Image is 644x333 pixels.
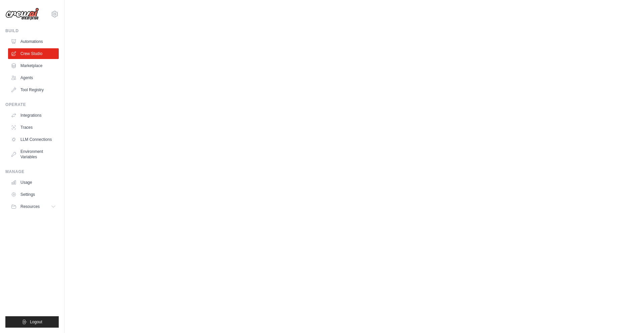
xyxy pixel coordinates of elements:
a: Usage [8,177,59,188]
a: LLM Connections [8,134,59,145]
button: Logout [5,316,59,328]
a: Agents [8,72,59,83]
a: Tool Registry [8,85,59,95]
span: Logout [30,319,42,325]
button: Resources [8,201,59,212]
a: Marketplace [8,60,59,71]
img: Logo [5,8,39,20]
a: Traces [8,122,59,133]
a: Settings [8,189,59,200]
a: Automations [8,36,59,47]
a: Environment Variables [8,146,59,162]
div: Manage [5,169,59,174]
div: Build [5,28,59,34]
a: Crew Studio [8,48,59,59]
a: Integrations [8,110,59,121]
span: Resources [20,204,40,209]
div: Operate [5,102,59,107]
